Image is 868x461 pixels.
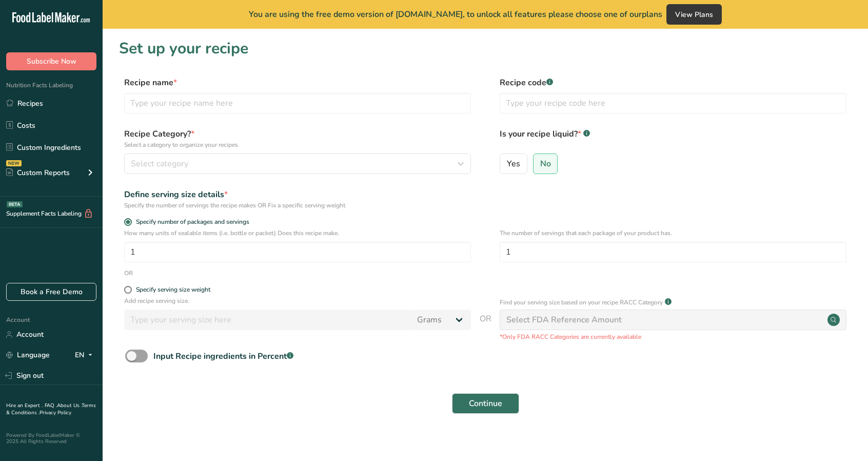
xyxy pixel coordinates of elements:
p: Find your serving size based on your recipe RACC Category [500,298,663,307]
p: The number of servings that each package of your product has. [500,228,846,238]
div: Custom Reports [6,167,70,178]
a: About Us . [57,402,82,409]
button: View Plans [666,4,722,25]
a: Hire an Expert . [6,402,43,409]
div: BETA [7,201,23,207]
span: OR [480,313,491,341]
label: Recipe name [124,76,471,89]
h1: Set up your recipe [119,37,852,60]
label: Recipe Category? [124,128,471,149]
a: FAQ . [45,402,57,409]
span: Subscribe Now [27,56,76,67]
span: View Plans [675,10,713,20]
span: Select category [131,158,188,170]
div: EN [75,349,96,361]
div: NEW [6,160,22,166]
a: Book a Free Demo [6,283,96,301]
span: Continue [469,397,502,410]
p: Select a category to organize your recipes [124,140,471,149]
span: You are using the free demo version of [DOMAIN_NAME], to unlock all features please choose one of... [249,8,662,21]
p: *Only FDA RACC Categories are currently available [500,332,846,341]
button: Continue [452,393,519,414]
input: Type your serving size here [124,310,411,330]
div: Specify serving size weight [136,286,210,294]
a: Privacy Policy [40,409,71,416]
p: How many units of sealable items (i.e. bottle or packet) Does this recipe make. [124,228,471,238]
input: Type your recipe name here [124,93,471,113]
label: Is your recipe liquid? [500,128,846,149]
span: plans [642,9,662,20]
span: Specify number of packages and servings [132,218,249,226]
input: Type your recipe code here [500,93,846,113]
div: OR [124,268,133,278]
div: Select FDA Reference Amount [506,314,622,326]
button: Select category [124,153,471,174]
a: Language [6,346,50,364]
label: Recipe code [500,76,846,89]
div: Powered By FoodLabelMaker © 2025 All Rights Reserved [6,432,96,445]
div: Define serving size details [124,188,471,201]
button: Subscribe Now [6,52,96,70]
a: Terms & Conditions . [6,402,96,416]
div: Specify the number of servings the recipe makes OR Fix a specific serving weight [124,201,471,210]
div: Input Recipe ingredients in Percent [153,350,293,362]
span: No [540,159,551,169]
span: Yes [507,159,520,169]
p: Add recipe serving size. [124,296,471,305]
